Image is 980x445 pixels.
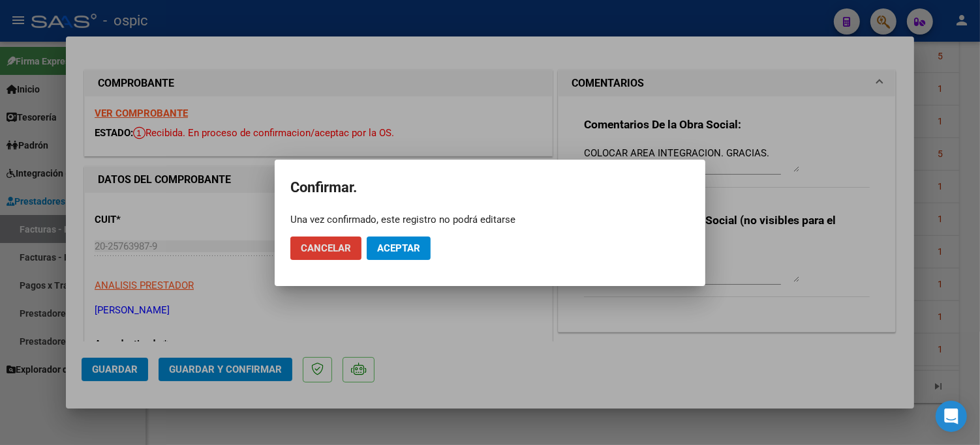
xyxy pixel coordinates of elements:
[367,237,431,260] button: Aceptar
[290,213,690,226] div: Una vez confirmado, este registro no podrá editarse
[290,237,361,260] button: Cancelar
[377,242,420,254] span: Aceptar
[301,242,351,254] span: Cancelar
[290,175,690,200] h2: Confirmar.
[936,401,967,432] div: Open Intercom Messenger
